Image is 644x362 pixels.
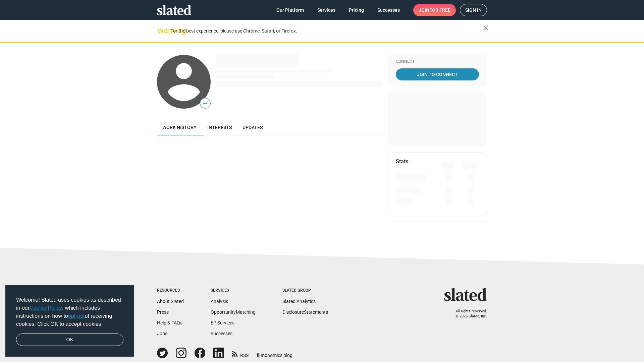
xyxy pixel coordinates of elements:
[5,285,134,357] div: cookieconsent
[396,59,479,64] div: Connect
[157,331,167,336] a: Jobs
[211,320,234,325] a: EP Services
[343,4,369,16] a: Pricing
[429,4,450,16] span: for free
[16,296,123,328] span: Welcome! Slated uses cookies as described in our , which includes instructions on how to of recei...
[257,347,292,359] a: filmonomics blog
[16,334,123,346] a: dismiss cookie message
[211,288,256,293] div: Services
[211,331,232,336] a: Successes
[157,288,184,293] div: Resources
[377,4,400,16] span: Successes
[170,26,483,36] div: For the best experience, please use Chrome, Safari, or Firefox.
[372,4,405,16] a: Successes
[157,309,169,315] a: Press
[157,320,182,325] a: Help & FAQs
[349,4,364,16] span: Pricing
[211,309,256,315] a: OpportunityMatching
[162,125,197,130] span: Work history
[157,119,202,135] a: Work history
[271,4,309,16] a: Our Platform
[397,68,478,80] span: Join To Connect
[232,348,249,359] a: RSS
[282,309,328,315] a: DisclosureStatements
[419,4,450,16] span: Join
[465,4,482,16] span: Sign in
[202,119,237,135] a: Interests
[448,309,487,319] p: All rights reserved. © 2025 Slated, Inc.
[207,125,232,130] span: Interests
[200,99,210,108] span: —
[482,24,490,32] mat-icon: close
[312,4,341,16] a: Services
[413,4,456,16] a: Joinfor free
[317,4,335,16] span: Services
[460,4,487,16] a: Sign in
[282,288,328,293] div: Slated Group
[257,353,265,358] span: film
[211,299,228,304] a: Analysis
[282,299,316,304] a: Slated Analytics
[276,4,304,16] span: Our Platform
[243,125,263,130] span: Updates
[30,305,62,311] a: Cookie Policy
[237,119,268,135] a: Updates
[68,313,85,319] a: opt-out
[396,158,408,165] mat-card-title: Stats
[158,26,166,35] mat-icon: warning
[157,299,184,304] a: About Slated
[396,68,479,80] a: Join To Connect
